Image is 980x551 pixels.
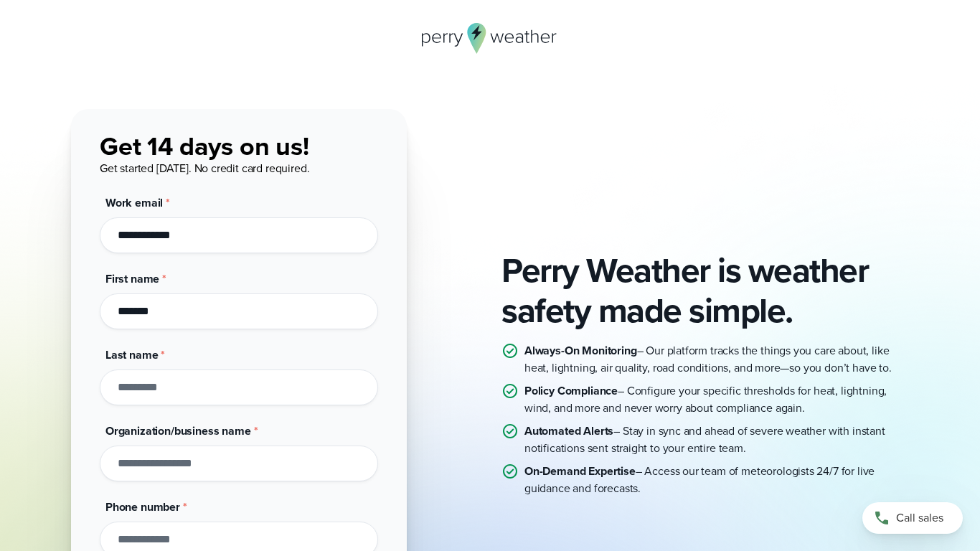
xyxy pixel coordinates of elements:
[100,127,309,165] span: Get 14 days on us!
[524,382,618,399] strong: Policy Compliance
[501,250,909,331] h2: Perry Weather is weather safety made simple.
[105,499,180,515] span: Phone number
[105,194,163,211] span: Work email
[105,270,159,287] span: First name
[524,463,909,497] p: – Access our team of meteorologists 24/7 for live guidance and forecasts.
[524,423,909,457] p: – Stay in sync and ahead of severe weather with instant notifications sent straight to your entir...
[524,382,909,417] p: – Configure your specific thresholds for heat, lightning, wind, and more and never worry about co...
[100,160,309,176] span: Get started [DATE]. No credit card required.
[105,423,251,439] span: Organization/business name
[524,463,636,479] strong: On-Demand Expertise
[862,502,963,534] a: Call sales
[524,423,613,439] strong: Automated Alerts
[896,509,943,527] span: Call sales
[105,347,158,363] span: Last name
[524,342,909,377] p: – Our platform tracks the things you care about, like heat, lightning, air quality, road conditio...
[524,342,637,359] strong: Always-On Monitoring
